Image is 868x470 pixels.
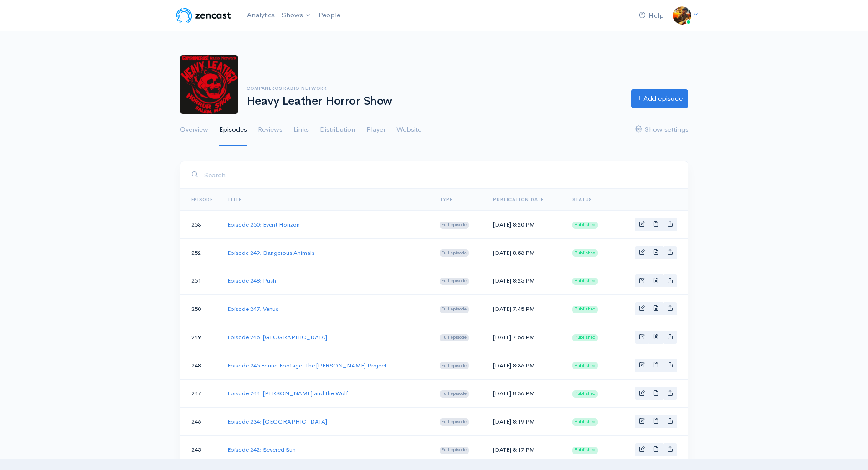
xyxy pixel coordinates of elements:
a: Analytics [243,5,278,25]
div: Basic example [635,218,677,231]
a: Episode 249: Dangerous Animals [227,249,314,257]
td: 249 [180,323,221,351]
a: Episode 248: Push [227,277,276,284]
td: [DATE] 8:36 PM [486,379,565,408]
a: Episode 244: [PERSON_NAME] and the Wolf [227,389,348,397]
a: Episode 245 Found Footage: The [PERSON_NAME] Project [227,362,387,369]
a: Episode 250: Event Horizon [227,221,300,228]
td: [DATE] 7:45 PM [486,295,565,323]
a: Title [227,196,241,202]
a: Show settings [635,114,688,146]
a: Website [396,114,421,146]
h6: Companeros Radio Network [247,86,620,91]
a: People [315,5,344,25]
a: Reviews [258,114,282,146]
div: Basic example [635,331,677,344]
span: Published [572,390,598,398]
td: [DATE] 8:20 PM [486,211,565,239]
div: Basic example [635,443,677,456]
span: Full episode [440,390,469,398]
a: Episode 247: Venus [227,305,278,313]
span: Full episode [440,222,469,229]
span: Published [572,418,598,426]
div: Basic example [635,359,677,372]
td: [DATE] 8:17 PM [486,436,565,464]
span: Published [572,278,598,285]
td: [DATE] 8:53 PM [486,238,565,267]
iframe: gist-messenger-bubble-iframe [837,439,859,461]
a: Links [293,114,309,146]
span: Full episode [440,278,469,285]
td: 251 [180,267,221,295]
div: Basic example [635,415,677,428]
td: [DATE] 8:36 PM [486,351,565,379]
a: Episode [191,196,213,202]
a: Distribution [320,114,355,146]
span: Status [572,196,592,202]
a: Episode 234: [GEOGRAPHIC_DATA] [227,418,327,425]
span: Full episode [440,306,469,313]
input: Search [204,165,677,184]
span: Published [572,222,598,229]
td: 247 [180,379,221,408]
a: Add episode [631,89,688,108]
img: ... [673,6,691,25]
img: ZenCast Logo [175,6,232,25]
span: Full episode [440,334,469,341]
a: Shows [278,5,315,26]
div: Basic example [635,302,677,315]
a: Publication date [493,196,544,202]
div: Basic example [635,274,677,288]
span: Published [572,362,598,369]
td: 245 [180,436,221,464]
td: [DATE] 7:56 PM [486,323,565,351]
a: Help [635,6,668,26]
span: Published [572,447,598,454]
span: Full episode [440,418,469,426]
td: 246 [180,408,221,436]
td: 252 [180,238,221,267]
a: Episode 242: Severed Sun [227,446,296,454]
td: 253 [180,211,221,239]
a: Episodes [219,114,247,146]
a: Overview [180,114,208,146]
a: Type [440,196,452,202]
span: Published [572,249,598,257]
div: Basic example [635,246,677,259]
span: Full episode [440,362,469,369]
td: [DATE] 8:25 PM [486,267,565,295]
h1: Heavy Leather Horror Show [247,95,620,108]
span: Full episode [440,447,469,454]
td: 250 [180,295,221,323]
td: [DATE] 8:19 PM [486,408,565,436]
div: Basic example [635,387,677,400]
span: Published [572,306,598,313]
td: 248 [180,351,221,379]
span: Full episode [440,249,469,257]
span: Published [572,334,598,341]
a: Player [366,114,385,146]
a: Episode 246: [GEOGRAPHIC_DATA] [227,333,327,341]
